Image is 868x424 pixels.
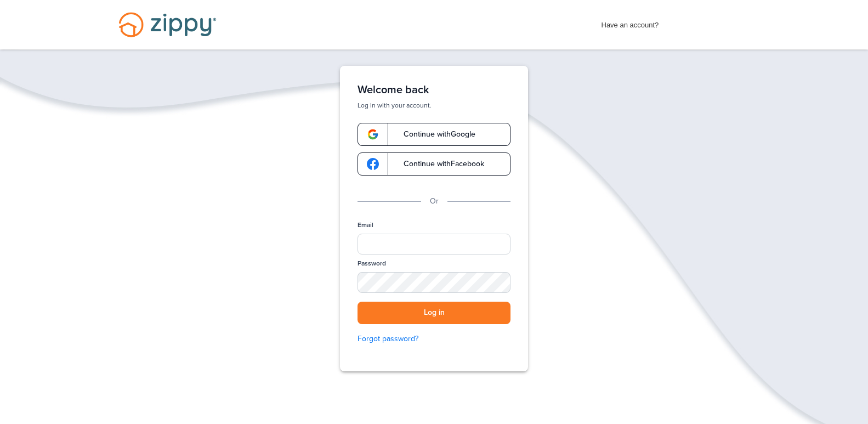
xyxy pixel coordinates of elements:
[358,302,510,324] button: Log in
[358,83,510,97] h1: Welcome back
[358,101,510,110] p: Log in with your account.
[602,14,659,31] span: Have an account?
[393,131,475,138] span: Continue with Google
[358,221,373,230] label: Email
[367,128,379,140] img: google-logo
[358,333,510,345] a: Forgot password?
[358,259,386,268] label: Password
[367,158,379,170] img: google-logo
[393,160,484,168] span: Continue with Facebook
[358,272,510,293] input: Password
[358,123,510,146] a: google-logoContinue withGoogle
[358,234,510,255] input: Email
[430,195,439,207] p: Or
[358,152,510,176] a: google-logoContinue withFacebook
